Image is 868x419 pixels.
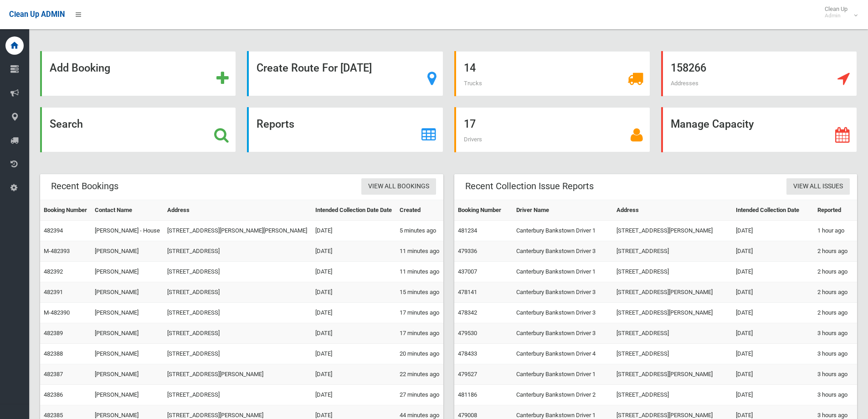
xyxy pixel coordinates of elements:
[814,241,857,262] td: 2 hours ago
[732,323,814,344] td: [DATE]
[164,303,312,323] td: [STREET_ADDRESS]
[91,262,164,282] td: [PERSON_NAME]
[732,200,814,221] th: Intended Collection Date
[613,221,732,241] td: [STREET_ADDRESS][PERSON_NAME]
[513,344,613,364] td: Canterbury Bankstown Driver 4
[396,221,443,241] td: 5 minutes ago
[458,268,477,275] a: 437007
[396,323,443,344] td: 17 minutes ago
[732,364,814,385] td: [DATE]
[91,385,164,405] td: [PERSON_NAME]
[9,10,65,19] span: Clean Up ADMIN
[44,350,63,357] a: 482388
[732,344,814,364] td: [DATE]
[40,200,91,221] th: Booking Number
[164,344,312,364] td: [STREET_ADDRESS]
[464,62,476,74] strong: 14
[732,303,814,323] td: [DATE]
[44,330,63,336] a: 482389
[312,323,396,344] td: [DATE]
[164,364,312,385] td: [STREET_ADDRESS][PERSON_NAME]
[464,118,476,130] strong: 17
[458,227,477,234] a: 481234
[91,323,164,344] td: [PERSON_NAME]
[312,364,396,385] td: [DATE]
[814,200,857,221] th: Reported
[458,309,477,316] a: 478342
[396,282,443,303] td: 15 minutes ago
[40,107,236,152] a: Search
[661,51,857,96] a: 158266 Addresses
[164,200,312,221] th: Address
[661,107,857,152] a: Manage Capacity
[164,385,312,405] td: [STREET_ADDRESS]
[464,80,482,87] span: Trucks
[40,177,129,195] header: Recent Bookings
[44,248,70,254] a: M-482393
[454,107,650,152] a: 17 Drivers
[312,385,396,405] td: [DATE]
[91,303,164,323] td: [PERSON_NAME]
[513,323,613,344] td: Canterbury Bankstown Driver 3
[44,268,63,275] a: 482392
[732,241,814,262] td: [DATE]
[814,221,857,241] td: 1 hour ago
[312,262,396,282] td: [DATE]
[814,364,857,385] td: 3 hours ago
[458,371,477,378] a: 479527
[454,51,650,96] a: 14 Trucks
[513,241,613,262] td: Canterbury Bankstown Driver 3
[91,282,164,303] td: [PERSON_NAME]
[732,385,814,405] td: [DATE]
[91,221,164,241] td: [PERSON_NAME] - House
[613,262,732,282] td: [STREET_ADDRESS]
[361,178,436,195] a: View All Bookings
[44,371,63,378] a: 482387
[312,200,396,221] th: Intended Collection Date Date
[247,107,443,152] a: Reports
[814,282,857,303] td: 2 hours ago
[396,200,443,221] th: Created
[396,241,443,262] td: 11 minutes ago
[44,309,70,316] a: M-482390
[513,385,613,405] td: Canterbury Bankstown Driver 2
[164,221,312,241] td: [STREET_ADDRESS][PERSON_NAME][PERSON_NAME]
[814,323,857,344] td: 3 hours ago
[458,412,477,419] a: 479008
[44,391,63,398] a: 482386
[814,344,857,364] td: 3 hours ago
[464,136,482,143] span: Drivers
[613,303,732,323] td: [STREET_ADDRESS][PERSON_NAME]
[396,344,443,364] td: 20 minutes ago
[312,241,396,262] td: [DATE]
[454,200,513,221] th: Booking Number
[732,282,814,303] td: [DATE]
[786,178,850,195] a: View All Issues
[671,62,706,74] strong: 158266
[814,262,857,282] td: 2 hours ago
[312,221,396,241] td: [DATE]
[513,221,613,241] td: Canterbury Bankstown Driver 1
[91,344,164,364] td: [PERSON_NAME]
[312,303,396,323] td: [DATE]
[671,118,754,130] strong: Manage Capacity
[164,241,312,262] td: [STREET_ADDRESS]
[312,344,396,364] td: [DATE]
[513,364,613,385] td: Canterbury Bankstown Driver 1
[458,248,477,254] a: 479336
[671,80,699,87] span: Addresses
[312,282,396,303] td: [DATE]
[91,364,164,385] td: [PERSON_NAME]
[613,385,732,405] td: [STREET_ADDRESS]
[613,241,732,262] td: [STREET_ADDRESS]
[513,262,613,282] td: Canterbury Bankstown Driver 1
[91,200,164,221] th: Contact Name
[513,200,613,221] th: Driver Name
[257,118,294,130] strong: Reports
[44,289,63,295] a: 482391
[814,303,857,323] td: 2 hours ago
[44,227,63,234] a: 482394
[458,330,477,336] a: 479530
[396,364,443,385] td: 22 minutes ago
[257,62,372,74] strong: Create Route For [DATE]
